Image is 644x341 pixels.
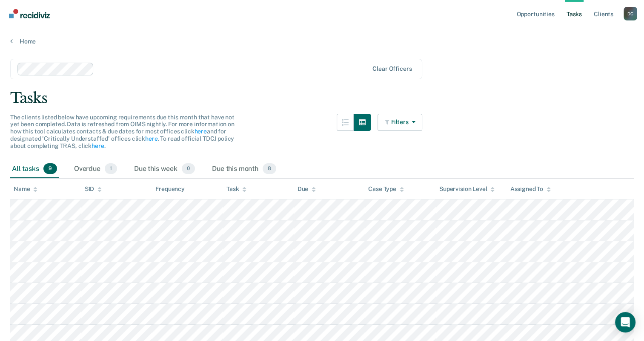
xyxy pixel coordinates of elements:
[14,185,37,193] div: Name
[263,163,276,174] span: 8
[10,90,634,107] div: Tasks
[10,114,235,149] span: The clients listed below have upcoming requirements due this month that have not yet been complet...
[132,160,197,179] div: Due this week0
[72,160,119,179] div: Overdue1
[378,114,423,131] button: Filters
[85,185,102,193] div: SID
[624,7,637,20] button: Profile dropdown button
[182,163,195,174] span: 0
[226,185,246,193] div: Task
[9,9,50,18] img: Recidiviz
[298,185,316,193] div: Due
[439,185,495,193] div: Supervision Level
[510,185,550,193] div: Assigned To
[10,160,59,179] div: All tasks9
[10,38,634,45] a: Home
[155,185,185,193] div: Frequency
[368,185,404,193] div: Case Type
[43,163,57,174] span: 9
[624,7,637,20] div: D C
[194,128,206,135] a: here
[105,163,117,174] span: 1
[372,65,412,72] div: Clear officers
[615,312,635,332] div: Open Intercom Messenger
[92,142,104,149] a: here
[145,135,157,142] a: here
[210,160,278,179] div: Due this month8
